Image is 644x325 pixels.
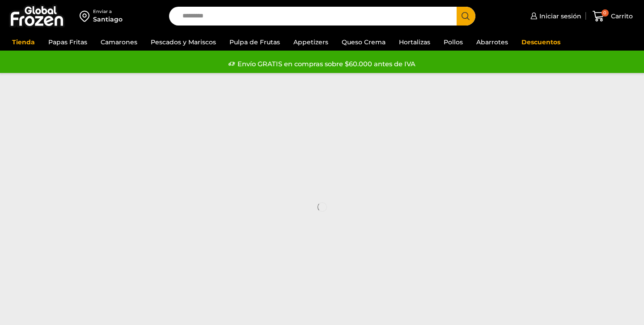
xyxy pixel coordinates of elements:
[225,34,284,51] a: Pulpa de Frutas
[93,15,123,24] div: Santiago
[96,34,142,51] a: Camarones
[93,9,123,15] div: Enviar a
[289,34,333,51] a: Appetizers
[80,9,93,24] img: address-field-icon.svg
[44,34,92,51] a: Papas Fritas
[457,7,475,26] button: Search button
[528,7,581,25] a: Iniciar sesión
[439,34,467,51] a: Pollos
[609,12,633,21] span: Carrito
[472,34,513,51] a: Abarrotes
[394,34,435,51] a: Hortalizas
[337,34,390,51] a: Queso Crema
[517,34,565,51] a: Descuentos
[8,34,39,51] a: Tienda
[146,34,220,51] a: Pescados y Mariscos
[602,9,609,17] span: 0
[537,12,581,21] span: Iniciar sesión
[590,6,635,27] a: 0 Carrito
